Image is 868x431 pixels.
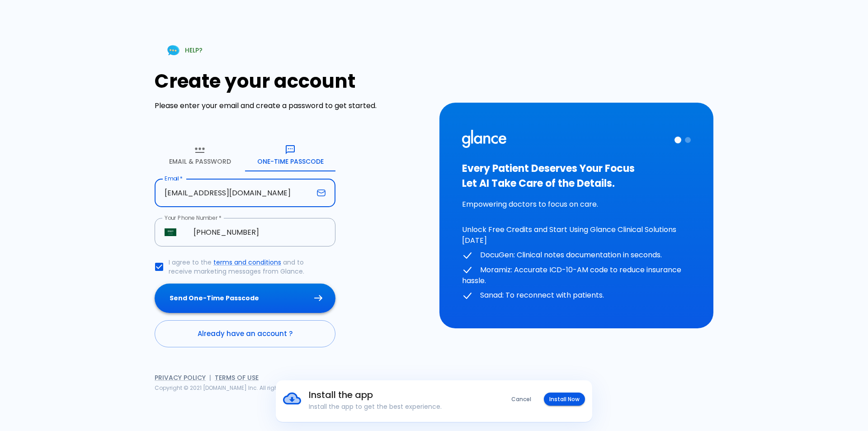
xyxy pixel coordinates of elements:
span: | [209,373,211,382]
p: Please enter your email and create a password to get started. [155,100,429,111]
p: DocuGen: Clinical notes documentation in seconds. [462,250,691,261]
a: Already have an account ? [155,320,335,347]
h1: Create your account [155,70,429,92]
p: Unlock Free Credits and Start Using Glance Clinical Solutions [DATE] [462,224,691,246]
h3: Every Patient Deserves Your Focus Let AI Take Care of the Details. [462,161,691,191]
a: terms and conditions [213,258,281,267]
p: I agree to the and to receive marketing messages from Glance. [169,258,328,276]
button: One-Time Passcode [245,139,335,171]
p: Install the app to get the best experience. [309,402,482,411]
button: Cancel [506,393,537,406]
a: Privacy Policy [155,373,206,382]
button: Install Now [544,393,585,406]
img: Saudi Arabia [165,228,176,237]
a: Terms of Use [215,373,259,382]
img: Chat Support [165,43,181,58]
p: Empowering doctors to focus on care. [462,199,691,210]
label: Your Phone Number [165,214,222,222]
p: Moramiz: Accurate ICD-10-AM code to reduce insurance hassle. [462,265,691,287]
label: Email [165,175,183,182]
button: Email & Password [155,139,245,171]
h6: Install the app [309,388,482,402]
a: HELP? [155,39,213,62]
button: Select country [161,223,180,242]
p: Sanad: To reconnect with patients. [462,290,691,301]
input: your.email@example.com [155,179,313,207]
button: Send One-Time Passcode [155,284,335,313]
